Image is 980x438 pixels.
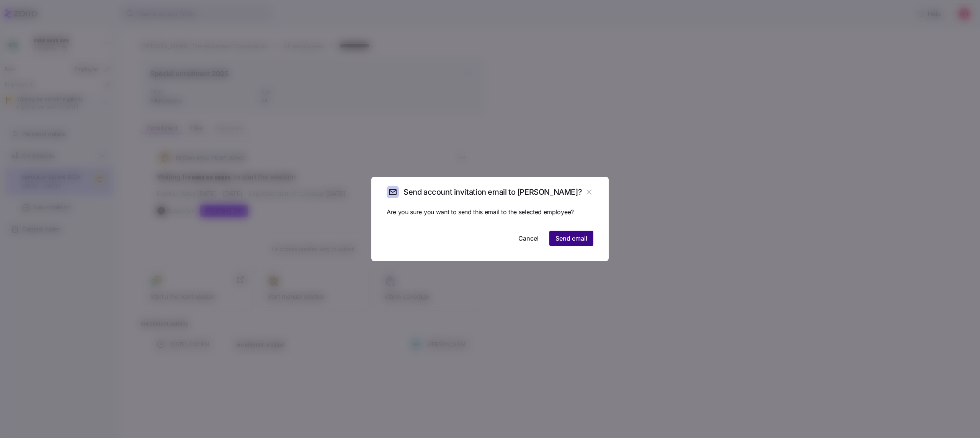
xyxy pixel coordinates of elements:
button: Send email [549,231,593,246]
span: Are you sure you want to send this email to the selected employee? [387,207,593,217]
button: Cancel [512,231,545,246]
h2: Send account invitation email to [PERSON_NAME]? [403,187,582,197]
span: Cancel [518,234,539,243]
span: Send email [555,234,587,243]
